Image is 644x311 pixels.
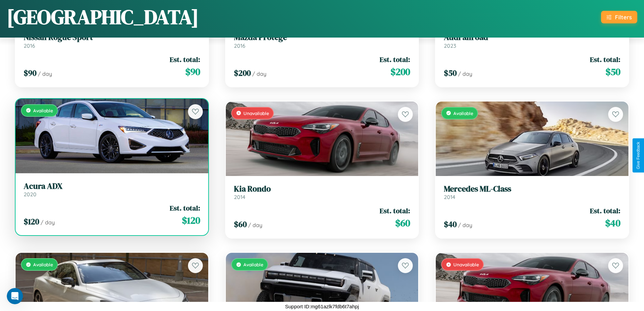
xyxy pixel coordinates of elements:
span: $ 40 [605,216,620,230]
button: Filters [601,11,637,23]
span: / day [458,222,472,228]
h3: Audi allroad [444,32,620,42]
div: Filters [615,14,632,21]
span: 2016 [24,42,35,49]
span: Est. total: [380,206,410,216]
span: Available [243,262,263,267]
a: Nissan Rogue Sport2016 [24,32,200,49]
span: Est. total: [170,203,200,213]
span: 2014 [444,194,455,200]
div: Give Feedback [636,142,641,169]
span: 2014 [234,194,245,200]
span: / day [248,222,262,228]
h3: Acura ADX [24,181,200,191]
span: 2016 [234,42,245,49]
a: Audi allroad2023 [444,32,620,49]
h3: Nissan Rogue Sport [24,32,200,42]
span: Unavailable [453,262,479,267]
span: $ 90 [24,67,37,79]
span: Available [33,262,53,267]
a: Acura ADX2020 [24,181,200,198]
span: Est. total: [170,54,200,64]
span: $ 60 [395,216,410,230]
a: Mercedes ML-Class2014 [444,184,620,201]
h3: Mazda Protege [234,32,410,42]
span: Available [33,108,53,113]
span: / day [41,219,55,226]
span: 2020 [24,191,37,198]
h1: [GEOGRAPHIC_DATA] [7,3,199,31]
span: $ 90 [185,65,200,79]
span: $ 200 [390,65,410,79]
a: Mazda Protege2016 [234,32,410,49]
span: $ 60 [234,219,247,230]
span: Est. total: [590,206,620,216]
h3: Mercedes ML-Class [444,184,620,194]
span: $ 40 [444,219,457,230]
span: Est. total: [380,54,410,64]
iframe: Intercom live chat [7,288,23,304]
span: Unavailable [243,110,269,116]
span: $ 200 [234,67,251,79]
span: Available [453,110,473,116]
span: / day [252,70,266,77]
span: $ 50 [605,65,620,79]
span: / day [458,70,472,77]
a: Kia Rondo2014 [234,184,410,201]
span: 2023 [444,42,456,49]
span: / day [38,70,52,77]
span: $ 120 [182,214,200,227]
h3: Kia Rondo [234,184,410,194]
p: Support ID: mg61azlk7fdb6t7ahpj [285,302,359,311]
span: $ 50 [444,67,457,79]
span: $ 120 [24,216,39,227]
span: Est. total: [590,54,620,64]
